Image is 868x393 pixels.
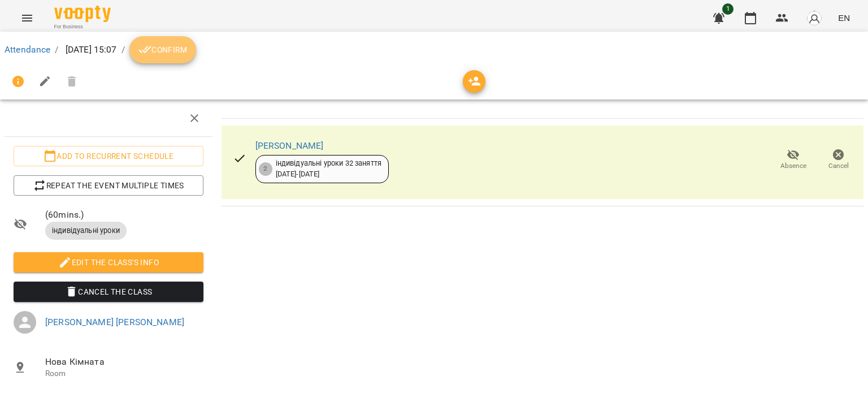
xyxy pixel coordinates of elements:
[5,44,50,55] a: Attendance
[255,140,324,151] a: [PERSON_NAME]
[55,43,58,57] li: /
[23,285,194,299] span: Cancel the class
[14,5,41,32] button: Menu
[14,252,203,273] button: Edit the class's Info
[14,175,203,196] button: Repeat the event multiple times
[45,368,203,379] p: Room
[23,256,194,269] span: Edit the class's Info
[54,23,111,31] span: For Business
[14,282,203,302] button: Cancel the class
[806,10,822,26] img: avatar_s.png
[121,43,125,57] li: /
[129,36,196,63] button: Confirm
[828,161,849,171] span: Cancel
[5,36,863,63] nav: breadcrumb
[45,355,203,369] span: Нова Кімната
[838,12,850,24] span: EN
[834,7,854,28] button: EN
[816,144,861,176] button: Cancel
[722,3,734,15] span: 1
[45,208,203,222] span: ( 60 mins. )
[14,146,203,166] button: Add to recurrent schedule
[276,158,381,179] div: індивідуальні уроки 32 заняття [DATE] - [DATE]
[63,43,117,57] p: [DATE] 15:07
[23,179,194,192] span: Repeat the event multiple times
[771,144,816,176] button: Absence
[780,161,806,171] span: Absence
[54,6,111,22] img: Voopty Logo
[45,226,127,236] span: індивідуальні уроки
[138,43,187,57] span: Confirm
[259,162,272,176] div: 2
[23,149,194,163] span: Add to recurrent schedule
[45,317,184,327] a: [PERSON_NAME] [PERSON_NAME]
